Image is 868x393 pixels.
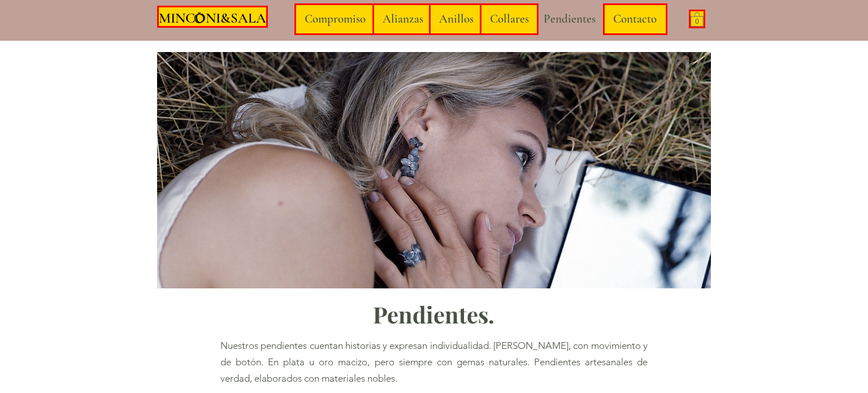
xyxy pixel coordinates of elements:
p: Alianzas [377,5,429,33]
p: Contacto [607,5,662,33]
img: Pendientes artesanales inspirados en la naturaleza [157,52,711,288]
span: Nuestros pendientes cuentan historias y expresan individualidad. [PERSON_NAME], con movimiento y ... [220,340,648,384]
p: Collares [484,5,535,33]
p: Pendientes [538,5,601,33]
a: Collares [480,3,539,35]
p: Anillos [433,5,479,33]
img: Minconi Sala [194,12,204,23]
a: MINCONI&SALA [157,6,268,28]
span: Pendientes. [373,299,494,329]
a: Carrito con 0 ítems [689,10,705,28]
a: Anillos [429,3,483,35]
a: Pendientes [535,5,603,33]
nav: Sitio [272,3,686,32]
a: Compromiso [294,3,376,35]
a: Contacto [603,3,667,35]
a: Alianzas [372,3,432,35]
p: Compromiso [299,5,371,33]
text: 0 [695,18,699,26]
span: MINCONI&SALA [159,10,266,27]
